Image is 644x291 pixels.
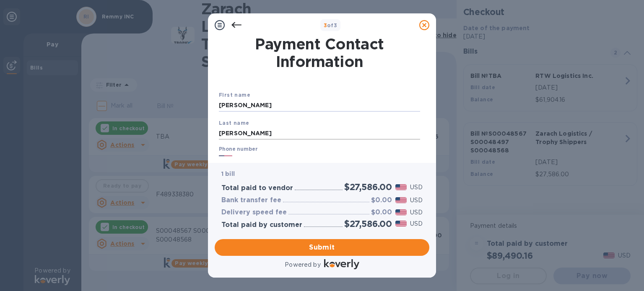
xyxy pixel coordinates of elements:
[324,22,338,28] b: of 3
[221,209,287,216] h3: Delivery speed fee
[395,184,407,190] img: USD
[221,196,281,204] h3: Bank transfer fee
[324,22,327,28] span: 3
[255,153,420,165] input: Enter your phone number
[371,196,392,204] h3: $0.00
[221,242,423,252] span: Submit
[221,184,293,192] h3: Total paid to vendor
[395,197,407,203] img: USD
[324,259,359,269] img: Logo
[371,209,392,216] h3: $0.00
[410,219,423,228] p: USD
[219,127,420,139] input: Enter your last name
[219,147,257,152] label: Phone number
[219,35,420,70] h1: Payment Contact Information
[219,99,420,112] input: Enter your first name
[236,155,241,163] p: +1
[395,209,407,215] img: USD
[410,196,423,205] p: USD
[219,155,232,164] img: US
[219,120,249,126] b: Last name
[221,170,235,177] b: 1 bill
[344,219,392,229] h2: $27,586.00
[215,239,429,256] button: Submit
[285,260,320,269] p: Powered by
[395,221,407,227] img: USD
[344,182,392,192] h2: $27,586.00
[219,92,250,98] b: First name
[221,221,302,229] h3: Total paid by customer
[410,183,423,192] p: USD
[410,208,423,217] p: USD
